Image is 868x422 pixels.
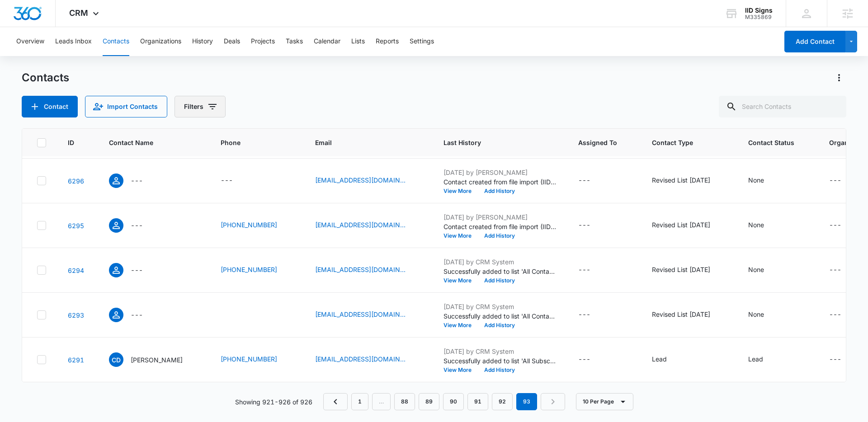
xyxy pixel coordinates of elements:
button: Contacts [103,27,129,56]
a: Page 92 [492,393,513,410]
span: Last History [443,138,543,147]
span: CRM [69,8,88,18]
a: [EMAIL_ADDRESS][DOMAIN_NAME] [315,309,406,319]
div: Organization - - Select to Edit Field [829,175,858,186]
div: account id [745,14,773,20]
div: Contact Type - Revised List October 2025 - Select to Edit Field [652,220,726,231]
div: Contact Status - Lead - Select to Edit Field [748,354,779,365]
div: Contact Status - None - Select to Edit Field [748,175,780,186]
button: Filters [175,96,226,117]
div: --- [578,175,590,186]
span: Email [315,138,409,147]
div: Assigned To - - Select to Edit Field [578,354,607,365]
a: [EMAIL_ADDRESS][DOMAIN_NAME] [315,175,406,185]
button: View More [443,233,478,239]
p: [DATE] by CRM System [443,347,557,356]
div: --- [578,220,590,231]
button: Leads Inbox [55,27,92,56]
button: Add History [478,367,521,373]
p: --- [131,176,143,185]
button: Add History [478,278,521,283]
div: None [748,175,764,185]
a: Page 89 [419,393,439,410]
button: Overview [16,27,44,56]
div: Assigned To - - Select to Edit Field [578,175,607,186]
div: Revised List [DATE] [652,309,710,319]
nav: Pagination [323,393,565,410]
button: Reports [376,27,399,56]
div: Contact Name - - Select to Edit Field [109,263,159,277]
p: --- [131,220,143,230]
h1: Contacts [22,71,69,84]
p: [DATE] by CRM System [443,257,557,267]
div: None [748,265,764,274]
p: Successfully added to list 'All Contacts'. [443,267,557,276]
div: Phone - (856) 478-6030 - Select to Edit Field [221,265,293,276]
a: Previous Page [323,393,348,410]
div: --- [578,265,590,276]
button: Add History [478,233,521,239]
p: --- [131,265,143,275]
a: Page 91 [467,393,488,410]
div: None [748,220,764,230]
p: --- [131,310,143,319]
button: Settings [410,27,434,56]
a: Page 1 [351,393,368,410]
div: Contact Type - Revised List October 2025 - Select to Edit Field [652,265,726,276]
div: Contact Name - - Select to Edit Field [109,173,159,188]
button: View More [443,278,478,283]
div: Assigned To - - Select to Edit Field [578,309,607,320]
div: Assigned To - - Select to Edit Field [578,220,607,231]
button: Actions [832,70,846,85]
div: --- [829,175,841,186]
button: Add History [478,323,521,328]
div: Assigned To - - Select to Edit Field [578,265,607,276]
button: Projects [251,27,275,56]
div: --- [578,309,590,320]
p: Showing 921-926 of 926 [235,397,312,407]
button: Deals [224,27,240,56]
div: Email - claire@greenglintjanitorial.com - Select to Edit Field [315,354,422,365]
span: ID [68,138,74,147]
div: Organization - - Select to Edit Field [829,265,858,276]
p: Contact created from file import (IID SIGNS CRM LIST (FINAL EDIT) - CRM LIST (FINAL EDIT).csv): -- [443,222,557,231]
p: [DATE] by CRM System [443,302,557,311]
p: Contact created from file import (IID SIGNS CRM LIST (FINAL EDIT) - CRM LIST (FINAL EDIT).csv): -- [443,177,557,187]
div: Phone - - Select to Edit Field [221,175,249,186]
p: Successfully added to list 'All Contacts'. [443,311,557,321]
a: [PHONE_NUMBER] [221,265,277,274]
button: Import Contacts [85,96,167,117]
div: Contact Type - Revised List October 2025 - Select to Edit Field [652,309,726,320]
div: Contact Status - None - Select to Edit Field [748,265,780,276]
p: [PERSON_NAME] [131,355,183,365]
p: Successfully added to list 'All Subscribers'. [443,356,557,366]
button: View More [443,367,478,373]
div: Email - office@faithchurch.org - Select to Edit Field [315,309,422,320]
p: [DATE] by [PERSON_NAME] [443,168,557,177]
div: Organization - - Select to Edit Field [829,354,858,365]
button: Lists [351,27,365,56]
span: Contact Type [652,138,713,147]
button: View More [443,323,478,328]
a: Page 90 [443,393,464,410]
div: Revised List [DATE] [652,175,710,185]
a: [EMAIL_ADDRESS][DOMAIN_NAME] [315,265,406,274]
div: --- [221,175,233,186]
a: Navigate to contact details page for abiagi@exitlucianorealty.com [68,177,84,185]
input: Search Contacts [719,96,846,117]
div: Phone - (856) 314-5902 - Select to Edit Field [221,354,293,365]
span: Phone [221,138,280,147]
div: Email - abeheredia12@yahoo.com - Select to Edit Field [315,220,422,231]
p: [DATE] by [PERSON_NAME] [443,212,557,222]
a: Navigate to contact details page for Claire Divas [68,356,84,364]
button: Tasks [286,27,303,56]
button: Calendar [314,27,340,56]
div: Contact Status - None - Select to Edit Field [748,220,780,231]
div: Lead [748,354,763,364]
a: Navigate to contact details page for office@faithchurch.org [68,311,84,319]
span: Contact Status [748,138,794,147]
div: account name [745,7,773,14]
button: Add History [478,188,521,194]
a: [EMAIL_ADDRESS][DOMAIN_NAME] [315,354,406,364]
em: 93 [516,393,537,410]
